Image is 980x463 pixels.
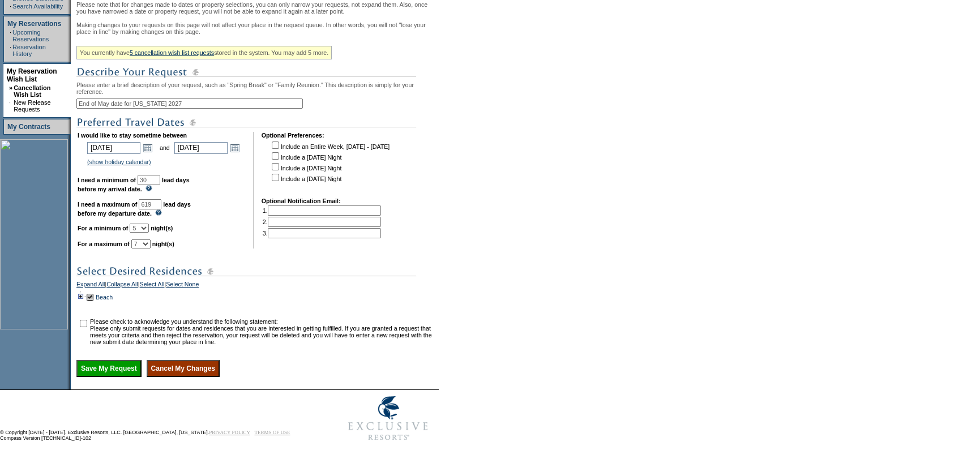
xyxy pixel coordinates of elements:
[76,1,436,377] div: Please note that for changes made to dates or property selections, you can only narrow your reque...
[87,158,151,165] a: (show holiday calendar)
[130,49,214,56] a: 5 cancellation wish list requests
[158,140,172,156] td: and
[174,142,228,154] input: Date format: M/D/Y. Shortcut keys: [T] for Today. [UP] or [.] for Next Day. [DOWN] or [,] for Pre...
[9,99,12,113] td: ·
[78,201,137,208] b: I need a maximum of
[209,430,250,435] a: PRIVACY POLICY
[12,3,63,10] a: Search Availability
[9,84,12,91] b: »
[142,142,154,154] a: Open the calendar popup.
[262,198,341,204] b: Optional Notification Email:
[78,177,136,183] b: I need a minimum of
[151,225,173,231] b: night(s)
[78,177,190,192] b: lead days before my arrival date.
[263,217,381,227] td: 2.
[76,281,105,291] a: Expand All
[96,294,113,301] a: Beach
[76,360,142,377] input: Save My Request
[140,281,165,291] a: Select All
[12,44,46,57] a: Reservation History
[106,281,138,291] a: Collapse All
[147,360,220,377] input: Cancel My Changes
[10,3,11,10] td: ·
[10,44,11,57] td: ·
[14,84,50,98] a: Cancellation Wish List
[12,29,49,42] a: Upcoming Reservations
[10,29,11,42] td: ·
[78,132,187,139] b: I would like to stay sometime between
[152,241,174,247] b: night(s)
[263,205,381,216] td: 1.
[78,225,128,231] b: For a minimum of
[76,46,332,59] div: You currently have stored in the system. You may add 5 more.
[263,228,381,238] td: 3.
[229,142,241,154] a: Open the calendar popup.
[76,281,436,291] div: | | |
[14,99,50,113] a: New Release Requests
[262,132,324,139] b: Optional Preferences:
[145,185,152,191] img: questionMark_lightBlue.gif
[255,430,290,435] a: TERMS OF USE
[7,67,57,83] a: My Reservation Wish List
[78,201,191,217] b: lead days before my departure date.
[7,20,61,28] a: My Reservations
[90,318,435,345] td: Please check to acknowledge you understand the following statement: Please only submit requests f...
[166,281,199,291] a: Select None
[78,241,130,247] b: For a maximum of
[155,209,162,216] img: questionMark_lightBlue.gif
[7,123,50,131] a: My Contracts
[337,390,439,447] img: Exclusive Resorts
[87,142,140,154] input: Date format: M/D/Y. Shortcut keys: [T] for Today. [UP] or [.] for Next Day. [DOWN] or [,] for Pre...
[269,140,390,190] td: Include an Entire Week, [DATE] - [DATE] Include a [DATE] Night Include a [DATE] Night Include a [...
